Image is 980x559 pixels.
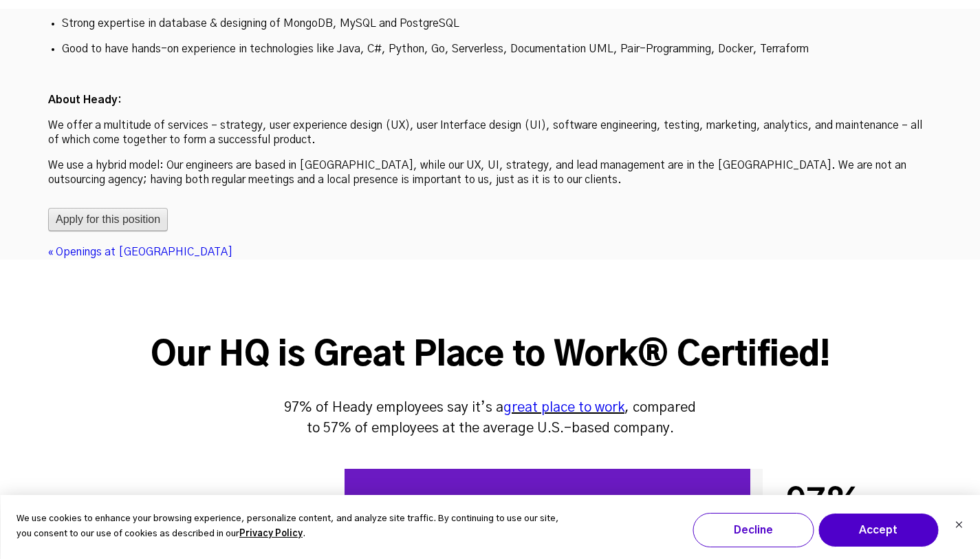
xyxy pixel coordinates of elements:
[48,208,168,231] button: Apply for this position
[818,513,939,547] button: Accept
[503,401,624,414] a: great place to work
[62,42,918,56] p: Good to have hands-on experience in technologies like Java, C#, Python, Go, Serverless, Documenta...
[48,158,932,187] p: We use a hybrid model: Our engineers are based in [GEOGRAPHIC_DATA], while our UX, UI, strategy, ...
[955,519,963,534] button: Dismiss cookie banner
[48,246,232,257] a: « Openings at [GEOGRAPHIC_DATA]
[239,527,303,542] a: Privacy Policy
[17,511,571,543] p: We use cookies to enhance your browsing experience, personalize content, and analyze site traffic...
[693,513,814,547] button: Decline
[786,486,862,520] span: 97%
[48,118,932,147] p: We offer a multitude of services – strategy, user experience design (UX), user Interface design (...
[284,397,697,439] p: 97% of Heady employees say it’s a , compared to 57% of employees at the average U.S.-based company.
[48,94,122,105] strong: About Heady:
[62,17,918,31] p: Strong expertise in database & designing of MongoDB, MySQL and PostgreSQL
